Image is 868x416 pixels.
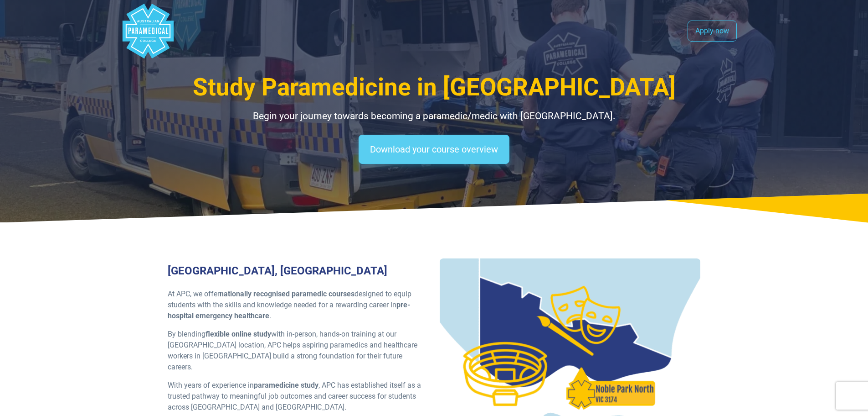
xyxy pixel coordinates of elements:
[168,264,429,278] h3: [GEOGRAPHIC_DATA], [GEOGRAPHIC_DATA]
[168,380,429,413] p: With years of experience in , APC has established itself as a trusted pathway to meaningful job o...
[168,109,701,124] p: Begin your journey towards becoming a paramedic/medic with [GEOGRAPHIC_DATA].
[193,73,676,101] span: Study Paramedicine in [GEOGRAPHIC_DATA]
[168,329,429,373] p: By blending with in-person, hands-on training at our [GEOGRAPHIC_DATA] location, APC helps aspiri...
[688,21,737,42] a: Apply now
[205,330,271,338] strong: flexible online study
[359,135,509,164] a: Download your course overview
[168,289,429,321] p: At APC, we offer designed to equip students with the skills and knowledge needed for a rewarding ...
[254,381,318,390] strong: paramedicine study
[121,4,175,58] div: Australian Paramedical College
[168,300,410,320] strong: pre-hospital emergency healthcare
[220,290,354,298] strong: nationally recognised paramedic courses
